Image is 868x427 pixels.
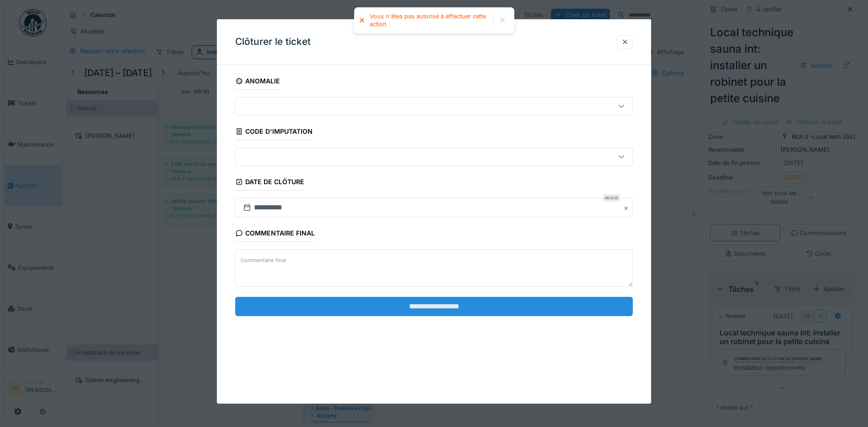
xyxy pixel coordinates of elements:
[603,194,620,202] div: Requis
[370,13,488,28] div: Vous n'êtes pas autorisé à effectuer cette action
[239,255,288,266] label: Commentaire final
[235,36,311,48] h3: Clôturer le ticket
[235,125,313,140] div: Code d'imputation
[235,226,315,242] div: Commentaire final
[623,198,633,217] button: Close
[235,175,304,191] div: Date de clôture
[235,74,280,90] div: Anomalie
